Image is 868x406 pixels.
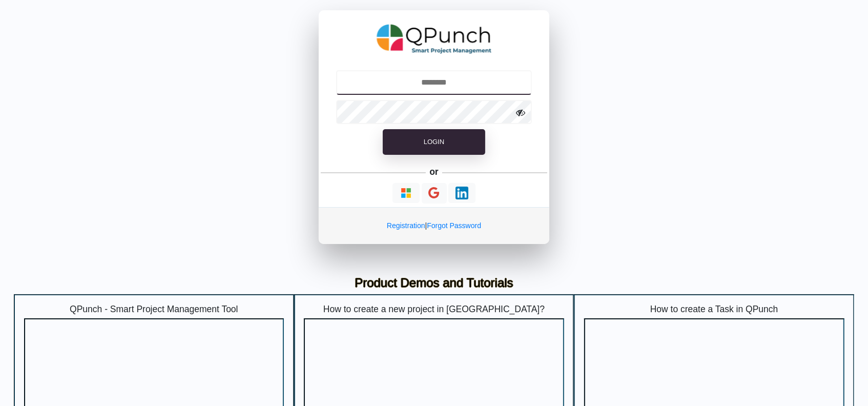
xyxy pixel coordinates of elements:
[319,207,549,244] div: |
[377,21,492,57] img: QPunch
[400,187,412,199] img: Loading...
[456,187,468,199] img: Loading...
[24,304,284,315] h5: QPunch - Smart Project Management Tool
[304,304,564,315] h5: How to create a new project in [GEOGRAPHIC_DATA]?
[424,138,444,146] span: Login
[392,183,420,203] button: Continue With Microsoft Azure
[427,221,481,230] a: Forgot Password
[584,304,844,315] h5: How to create a Task in QPunch
[387,221,425,230] a: Registration
[428,165,441,179] h5: or
[22,276,846,291] h3: Product Demos and Tutorials
[448,183,476,203] button: Continue With LinkedIn
[422,183,447,204] button: Continue With Google
[383,129,485,155] button: Login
